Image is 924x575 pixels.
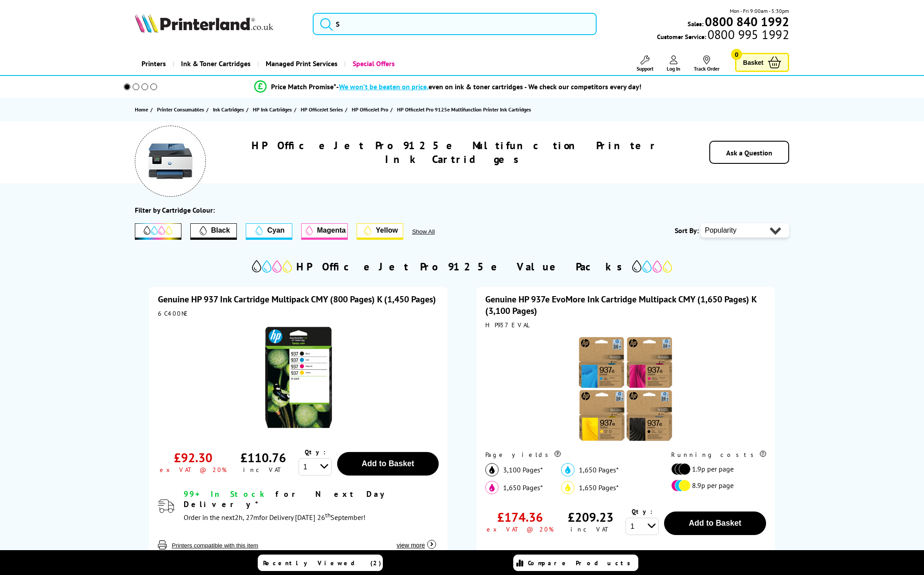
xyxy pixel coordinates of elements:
[397,106,531,113] span: HP OfficeJet Pro 9125e Multifunction Printer Ink Cartridges
[735,53,789,72] a: Basket 0
[135,13,273,33] img: Printerland Logo
[561,463,574,476] img: cyan_icon.svg
[637,56,653,72] a: Support
[731,49,742,60] span: 0
[487,525,554,533] div: ex VAT @ 20%
[213,105,246,114] a: Ink Cartridges
[301,105,345,114] a: HP OfficeJet Series
[184,489,389,509] span: for Next Day Delivery*
[561,481,574,494] img: yellow_icon.svg
[632,508,653,516] span: Qty:
[667,56,680,72] a: Log In
[160,466,227,474] div: ex VAT @ 20%
[190,223,237,240] button: Filter by Black
[135,206,215,214] div: Filter by Cartridge Colour:
[174,449,212,466] div: £92.30
[689,519,741,527] span: Add to Basket
[352,105,390,114] a: HP OfficeJet Pro
[169,542,261,549] button: Printers compatible with this item
[337,452,439,476] button: Add to Basket
[173,52,257,75] a: Ink & Toner Cartridges
[570,333,681,444] img: HP 937e EvoMore Ink Cartridge Multipack CMY (1,650 Pages) K (3,100 Pages)
[243,322,354,433] img: HP 937 Ink Cartridge Multipack CMY (800 Pages) K (1,450 Pages)
[412,228,459,235] button: Show All
[705,13,789,30] b: 0800 840 1992
[694,56,720,72] a: Track Order
[397,542,425,549] span: view more
[148,139,193,183] img: HP OfficeJet Pro 9125e Multifunction Printer Ink Cartridges
[357,223,403,240] button: Yellow
[184,489,439,524] div: modal_delivery
[135,13,302,35] a: Printerland Logo
[267,226,284,234] span: Cyan
[513,555,638,571] a: Compare Products
[263,559,381,567] span: Recently Viewed (2)
[730,7,789,15] span: Mon - Fri 9:00am - 5:30pm
[511,548,595,559] span: 99+ In Stock
[637,65,653,72] span: Support
[579,483,619,492] span: 1,650 Pages*
[671,480,762,492] li: 8.9p per page
[344,52,401,75] a: Special Offers
[240,449,286,466] div: £110.76
[184,513,366,522] span: Order in the next for Delivery [DATE] 26 September!
[253,105,292,114] span: HP Ink Cartridges
[503,465,543,474] span: 3,100 Pages*
[743,56,763,68] span: Basket
[704,17,789,26] a: 0800 840 1992
[339,82,429,91] span: We won’t be beaten on price,
[253,105,294,114] a: HP Ink Cartridges
[301,223,348,240] button: Magenta
[376,226,398,234] span: Yellow
[243,466,283,474] div: inc VAT
[352,105,388,114] span: HP OfficeJet Pro
[257,52,344,75] a: Managed Print Services
[157,105,204,114] span: Printer Consumables
[135,105,150,114] a: Home
[664,512,766,535] button: Add to Basket
[688,20,704,28] span: Sales:
[675,226,699,235] span: Sort By:
[135,52,173,75] a: Printers
[362,459,414,468] span: Add to Basket
[317,226,346,234] span: Magenta
[485,481,499,494] img: magenta_icon.svg
[112,79,785,95] li: modal_Promise
[485,321,766,329] div: HP937EVAL
[181,52,251,75] span: Ink & Toner Cartridges
[313,13,597,35] input: S
[232,139,676,166] h1: HP OfficeJet Pro 9125e Multifunction Printer Ink Cartridges
[184,489,268,499] span: 99+ In Stock
[671,451,766,459] div: Running costs
[485,293,756,317] a: Genuine HP 937e EvoMore Ink Cartridge Multipack CMY (1,650 Pages) K (3,100 Pages)
[305,448,326,456] span: Qty:
[271,82,336,91] span: Price Match Promise*
[511,548,764,569] span: for Free Next Day Delivery*
[258,555,383,571] a: Recently Viewed (2)
[246,223,292,240] button: Cyan
[235,513,259,522] span: 2h, 27m
[726,148,772,157] a: Ask a Question
[485,451,654,459] div: Page yields
[485,463,499,476] img: black_icon.svg
[497,509,543,525] div: £174.36
[325,511,330,519] sup: th
[579,465,619,474] span: 1,650 Pages*
[336,82,641,91] div: - even on ink & toner cartridges - We check our competitors every day!
[158,309,439,317] div: 6C400NE
[528,559,635,567] span: Compare Products
[671,463,762,475] li: 1.9p per page
[296,260,628,274] h2: HP OfficeJet Pro 9125e Value Packs
[211,226,230,234] span: Black
[503,483,543,492] span: 1,650 Pages*
[213,105,244,114] span: Ink Cartridges
[301,105,343,114] span: HP OfficeJet Series
[706,30,789,39] span: 0800 995 1992
[394,532,439,549] button: view more
[158,293,436,305] a: Genuine HP 937 Ink Cartridge Multipack CMY (800 Pages) K (1,450 Pages)
[570,525,611,533] div: inc VAT
[667,65,680,72] span: Log In
[157,105,206,114] a: Printer Consumables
